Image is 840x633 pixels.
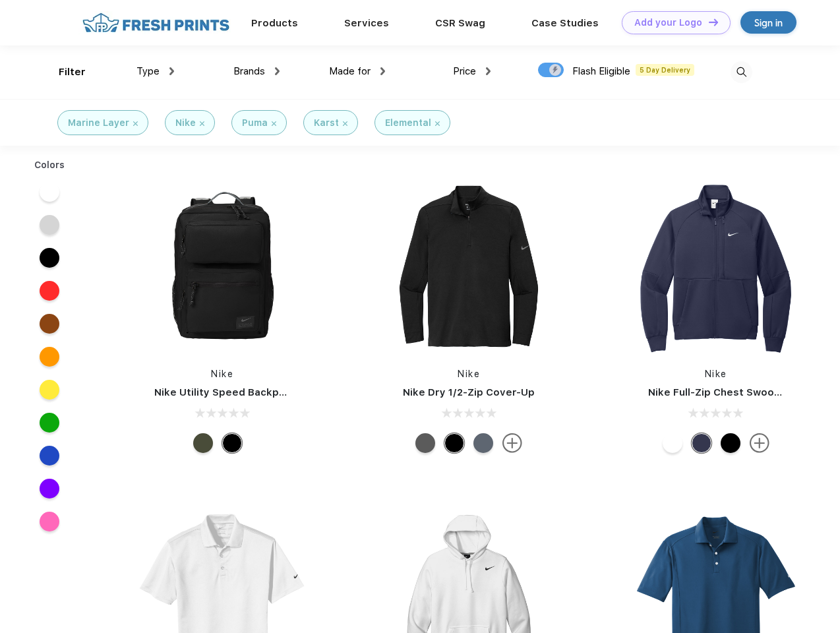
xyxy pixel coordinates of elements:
[628,179,804,354] img: func=resize&h=266
[648,386,824,398] a: Nike Full-Zip Chest Swoosh Jacket
[242,116,268,130] div: Puma
[154,386,297,398] a: Nike Utility Speed Backpack
[458,369,480,379] a: Nike
[233,65,265,77] span: Brands
[435,121,440,126] img: filter_cancel.svg
[415,433,435,453] div: Black Heather
[636,64,694,76] span: 5 Day Delivery
[502,433,522,453] img: more.svg
[200,121,204,126] img: filter_cancel.svg
[193,433,213,453] div: Cargo Khaki
[380,67,385,75] img: dropdown.png
[381,179,556,354] img: func=resize&h=266
[740,11,796,34] a: Sign in
[750,433,769,453] img: more.svg
[709,18,718,26] img: DT
[385,116,431,130] div: Elemental
[403,386,535,398] a: Nike Dry 1/2-Zip Cover-Up
[754,15,783,30] div: Sign in
[721,433,740,453] div: Black
[211,369,233,379] a: Nike
[136,65,160,77] span: Type
[453,65,476,77] span: Price
[663,433,682,453] div: White
[222,433,242,453] div: Black
[435,17,485,29] a: CSR Swag
[78,11,233,34] img: fo%20logo%202.webp
[68,116,129,130] div: Marine Layer
[251,17,298,29] a: Products
[272,121,276,126] img: filter_cancel.svg
[175,116,196,130] div: Nike
[24,158,75,172] div: Colors
[135,179,310,354] img: func=resize&h=266
[133,121,138,126] img: filter_cancel.svg
[344,17,389,29] a: Services
[169,67,174,75] img: dropdown.png
[473,433,493,453] div: Navy Heather
[329,65,371,77] span: Made for
[343,121,347,126] img: filter_cancel.svg
[486,67,491,75] img: dropdown.png
[705,369,727,379] a: Nike
[634,17,702,28] div: Add your Logo
[731,61,752,83] img: desktop_search.svg
[59,65,86,80] div: Filter
[275,67,280,75] img: dropdown.png
[692,433,711,453] div: Midnight Navy
[572,65,630,77] span: Flash Eligible
[314,116,339,130] div: Karst
[444,433,464,453] div: Black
